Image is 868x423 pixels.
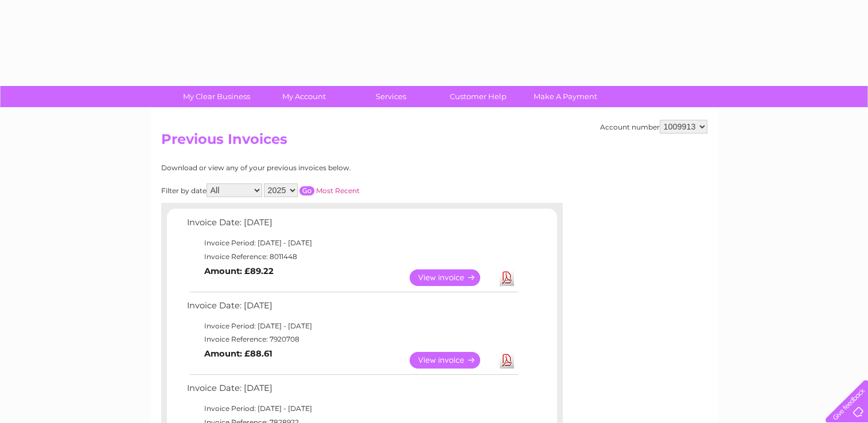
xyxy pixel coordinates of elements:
b: Amount: £88.61 [204,348,273,359]
a: Download [500,269,514,286]
td: Invoice Period: [DATE] - [DATE] [184,319,520,333]
td: Invoice Date: [DATE] [184,215,520,236]
div: Filter by date [161,183,462,197]
div: Download or view any of your previous invoices below. [161,164,462,172]
h2: Previous Invoices [161,131,707,153]
td: Invoice Date: [DATE] [184,298,520,319]
td: Invoice Period: [DATE] - [DATE] [184,236,520,250]
a: Customer Help [431,86,526,107]
a: My Clear Business [169,86,264,107]
a: View [410,352,494,369]
a: View [410,269,494,286]
a: Most Recent [316,186,360,195]
b: Amount: £89.22 [204,266,274,276]
td: Invoice Reference: 7920708 [184,332,520,346]
div: Account number [600,120,707,134]
a: Download [500,352,514,369]
td: Invoice Date: [DATE] [184,381,520,402]
a: Make A Payment [518,86,613,107]
td: Invoice Reference: 8011448 [184,250,520,264]
td: Invoice Period: [DATE] - [DATE] [184,402,520,416]
a: My Account [256,86,351,107]
a: Services [344,86,438,107]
